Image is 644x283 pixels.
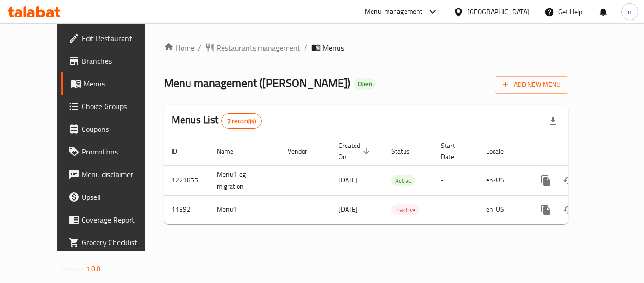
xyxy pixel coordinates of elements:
[339,174,358,186] span: [DATE]
[217,146,246,157] span: Name
[61,163,165,186] a: Menu disclaimer
[61,27,165,50] a: Edit Restaurant
[354,80,376,88] span: Open
[535,198,557,221] button: more
[61,95,165,118] a: Choice Groups
[433,195,479,224] td: -
[354,78,376,90] div: Open
[82,237,157,248] span: Grocery Checklist
[542,110,564,132] div: Export file
[479,165,527,195] td: en-US
[322,42,344,53] span: Menus
[391,205,420,215] span: Inactive
[172,113,262,129] h2: Menus List
[209,165,280,195] td: Menu1-cg migration
[82,191,157,203] span: Upsell
[62,263,85,275] span: Version:
[61,140,165,163] a: Promotions
[503,79,561,91] span: Add New Menu
[61,118,165,140] a: Coupons
[61,231,165,254] a: Grocery Checklist
[61,186,165,208] a: Upsell
[221,113,262,129] div: Total records count
[441,140,467,163] span: Start Date
[164,165,209,195] td: 1221855
[391,175,415,186] span: Active
[61,208,165,231] a: Coverage Report
[83,78,157,89] span: Menus
[82,214,157,225] span: Coverage Report
[164,42,194,53] a: Home
[61,72,165,95] a: Menus
[557,169,580,192] button: Change Status
[304,42,307,53] li: /
[86,263,101,275] span: 1.0.0
[467,7,529,17] div: [GEOGRAPHIC_DATA]
[164,137,633,224] table: enhanced table
[365,6,423,17] div: Menu-management
[82,123,157,135] span: Coupons
[82,169,157,180] span: Menu disclaimer
[527,137,633,166] th: Actions
[209,195,280,224] td: Menu1
[486,146,516,157] span: Locale
[495,76,568,94] button: Add New Menu
[82,146,157,157] span: Promotions
[61,50,165,72] a: Branches
[172,146,190,157] span: ID
[535,169,557,192] button: more
[198,42,201,53] li: /
[222,117,262,126] span: 2 record(s)
[164,195,209,224] td: 11392
[479,195,527,224] td: en-US
[288,146,320,157] span: Vendor
[164,42,568,53] nav: breadcrumb
[164,72,350,94] span: Menu management ( [PERSON_NAME] )
[216,42,300,53] span: Restaurants management
[82,33,157,44] span: Edit Restaurant
[628,7,632,17] span: n
[339,203,358,215] span: [DATE]
[205,42,300,53] a: Restaurants management
[391,175,415,186] div: Active
[433,165,479,195] td: -
[339,140,372,163] span: Created On
[557,198,580,221] button: Change Status
[391,204,420,215] div: Inactive
[82,55,157,67] span: Branches
[391,146,422,157] span: Status
[82,101,157,112] span: Choice Groups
